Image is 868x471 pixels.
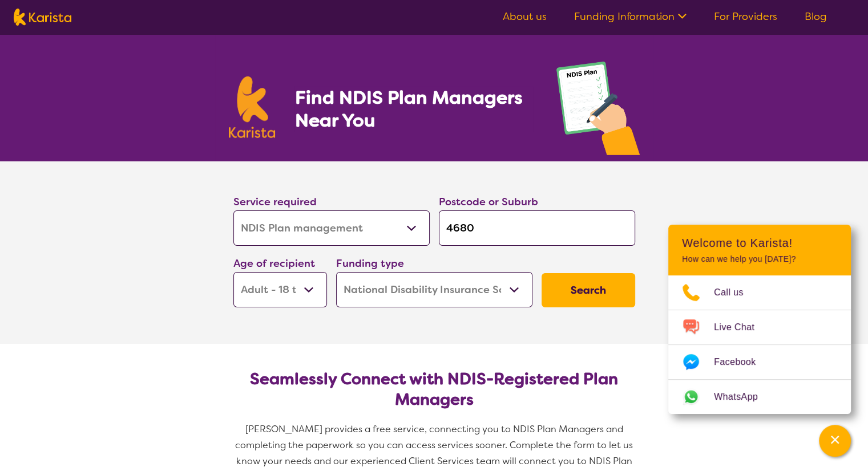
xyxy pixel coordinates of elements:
[542,273,635,307] button: Search
[243,369,626,410] h2: Seamlessly Connect with NDIS-Registered Plan Managers
[819,425,851,457] button: Channel Menu
[714,388,772,405] span: WhatsApp
[233,195,317,209] label: Service required
[714,354,769,371] span: Facebook
[668,380,851,414] a: Web link opens in a new tab.
[805,10,827,23] a: Blog
[556,62,640,161] img: plan-management
[503,10,547,23] a: About us
[714,319,768,336] span: Live Chat
[682,254,837,264] p: How can we help you [DATE]?
[229,76,276,138] img: Karista logo
[336,257,404,270] label: Funding type
[14,9,71,26] img: Karista logo
[668,225,851,414] div: Channel Menu
[439,210,635,246] input: Type
[714,284,757,301] span: Call us
[233,257,315,270] label: Age of recipient
[574,10,687,23] a: Funding Information
[439,195,538,209] label: Postcode or Suburb
[294,86,533,132] h1: Find NDIS Plan Managers Near You
[714,10,777,23] a: For Providers
[682,236,837,250] h2: Welcome to Karista!
[668,275,851,414] ul: Choose channel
